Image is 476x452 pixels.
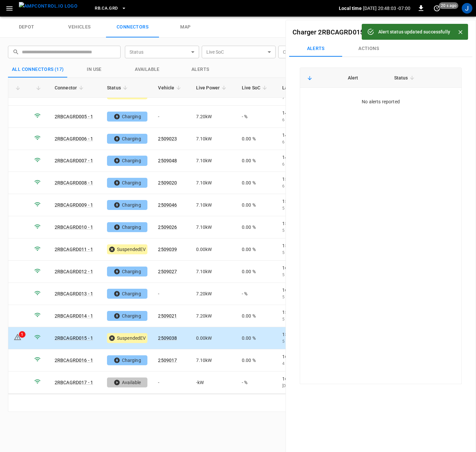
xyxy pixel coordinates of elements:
[432,3,442,14] button: set refresh interval
[158,313,177,319] a: 2509021
[174,62,227,77] button: Alerts
[237,305,277,327] td: 0.00 %
[237,172,277,194] td: 0.00 %
[158,335,177,341] a: 2509038
[237,349,277,372] td: 0.00 %
[282,353,334,360] p: 16:43
[282,250,305,255] span: 5 hours ago
[339,5,362,12] p: Local time
[153,372,190,394] td: -
[282,206,305,211] span: 5 hours ago
[282,132,334,138] p: 14:29
[107,112,147,122] div: Charging
[55,313,93,319] a: 2RBCAGRD014 - 1
[282,228,305,233] span: 5 hours ago
[158,84,183,92] span: Vehicle
[158,158,177,163] a: 2509048
[191,305,237,327] td: 7.20 kW
[121,62,174,77] button: Available
[8,62,68,77] button: All Connectors (17)
[282,339,305,344] span: 5 hours ago
[342,41,395,57] button: Actions
[191,261,237,283] td: 7.10 kW
[292,28,364,36] a: Charger 2RBCAGRD015
[55,158,93,163] a: 2RBCAGRD007 - 1
[55,84,85,92] span: Connector
[237,128,277,150] td: 0.00 %
[282,140,305,144] span: 6 hours ago
[158,358,177,363] a: 2509017
[237,372,277,394] td: - %
[55,202,93,208] a: 2RBCAGRD009 - 1
[237,150,277,172] td: 0.00 %
[191,283,237,305] td: 7.20 kW
[158,136,177,141] a: 2509023
[237,327,277,349] td: 0.00 %
[282,118,305,122] span: 6 hours ago
[92,2,129,15] button: RB.CA.GRD
[55,180,93,185] a: 2RBCAGRD008 - 1
[282,376,334,382] p: 16:55
[455,27,465,37] button: Close
[282,198,334,205] p: 15:19
[55,269,93,274] a: 2RBCAGRD012 - 1
[107,84,130,92] span: Status
[363,5,410,12] p: [DATE] 20:48:03 -07:00
[107,377,147,387] div: Available
[237,238,277,261] td: 0.00 %
[282,361,305,366] span: 4 hours ago
[311,98,451,105] div: No alerts reported
[191,216,237,238] td: 7.10 kW
[282,273,305,277] span: 5 hours ago
[462,3,472,14] div: profile-icon
[439,2,458,9] span: 20 s ago
[55,380,93,385] a: 2RBCAGRD017 - 1
[191,128,237,150] td: 7.10 kW
[55,335,93,341] a: 2RBCAGRD015 - 1
[19,2,78,10] img: ampcontrol.io logo
[237,106,277,128] td: - %
[55,225,93,230] a: 2RBCAGRD010 - 1
[158,225,177,230] a: 2509026
[292,27,402,37] h6: -
[106,17,159,38] a: connectors
[68,62,121,77] button: in use
[107,222,147,232] div: Charging
[282,84,330,92] span: Last Session Start
[107,267,147,276] div: Charging
[282,95,305,100] span: 7 hours ago
[107,244,147,254] div: SuspendedEV
[191,349,237,372] td: 7.10 kW
[55,136,93,141] a: 2RBCAGRD006 - 1
[191,238,237,261] td: 0.00 kW
[107,355,147,365] div: Charging
[196,84,229,92] span: Live Power
[159,17,212,38] a: map
[282,331,334,338] p: 15:44
[282,176,334,182] p: 15:12
[237,261,277,283] td: 0.00 %
[191,172,237,194] td: 7.10 kW
[191,327,237,349] td: 0.00 kW
[107,156,147,166] div: Charging
[153,283,190,305] td: -
[282,110,334,116] p: 14:22
[107,333,147,343] div: SuspendedEV
[55,291,93,296] a: 2RBCAGRD013 - 1
[153,106,190,128] td: -
[282,317,305,322] span: 5 hours ago
[55,114,93,119] a: 2RBCAGRD005 - 1
[282,265,334,271] p: 16:02
[282,184,305,188] span: 6 hours ago
[282,287,334,293] p: 16:15
[282,242,334,249] p: 15:37
[191,106,237,128] td: 7.20 kW
[282,295,305,299] span: 5 hours ago
[191,194,237,216] td: 7.10 kW
[191,372,237,394] td: - kW
[107,134,147,144] div: Charging
[378,26,450,38] div: Alert status updated successfully
[237,216,277,238] td: 0.00 %
[289,41,472,57] div: Connectors submenus tabs
[107,178,147,188] div: Charging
